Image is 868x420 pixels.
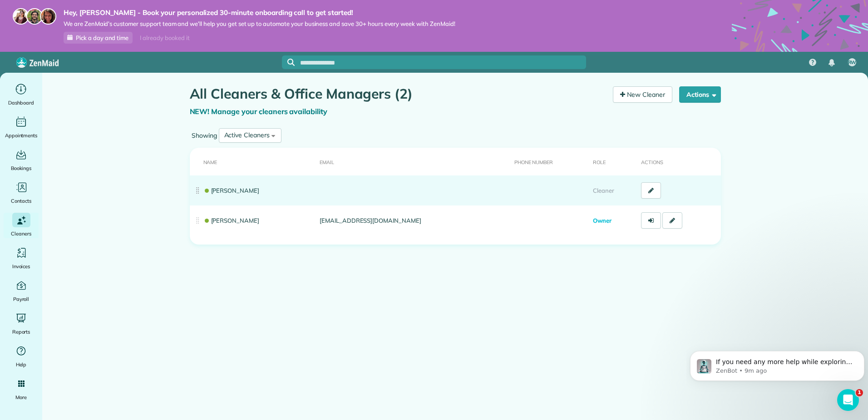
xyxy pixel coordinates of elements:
[26,8,43,25] img: jorge-587dff0eeaa6aab1f244e6dc62b8924c3b6ad411094392a53c71c6c4a576187d.jpg
[203,217,260,224] a: [PERSON_NAME]
[64,32,133,44] a: Pick a day and time
[190,131,219,140] label: Showing
[134,32,195,44] div: I already booked it
[848,59,857,66] span: RW
[4,213,39,238] a: Cleaners
[282,59,295,66] button: Focus search
[856,389,863,396] span: 1
[589,148,637,175] th: Role
[613,86,672,103] a: New Cleaner
[11,196,31,205] span: Contacts
[4,180,39,205] a: Contacts
[837,389,859,411] iframe: Intercom live chat
[190,107,328,116] a: NEW! Manage your cleaners availability
[12,327,30,336] span: Reports
[593,187,614,194] span: Cleaner
[679,86,721,103] button: Actions
[287,59,295,66] svg: Focus search
[316,205,511,235] td: [EMAIL_ADDRESS][DOMAIN_NAME]
[593,217,612,224] span: Owner
[16,360,27,369] span: Help
[11,164,32,173] span: Bookings
[4,278,39,304] a: Payroll
[12,262,30,271] span: Invoices
[64,20,455,28] span: We are ZenMaid’s customer support team and we’ll help you get set up to automate your business an...
[511,148,590,175] th: Phone number
[8,98,34,107] span: Dashboard
[190,86,607,101] h1: All Cleaners & Office Managers (2)
[11,229,31,238] span: Cleaners
[4,82,39,107] a: Dashboard
[40,8,56,25] img: michelle-19f622bdf1676172e81f8f8fba1fb50e276960ebfe0243fe18214015130c80e4.jpg
[316,148,511,175] th: Email
[4,147,39,173] a: Bookings
[224,130,270,140] div: Active Cleaners
[13,295,30,304] span: Payroll
[4,245,39,271] a: Invoices
[4,115,39,140] a: Appointments
[822,53,841,73] div: Notifications
[190,148,316,175] th: Name
[15,393,27,402] span: More
[203,187,260,194] a: [PERSON_NAME]
[637,148,721,175] th: Actions
[13,8,29,25] img: maria-72a9807cf96188c08ef61303f053569d2e2a8a1cde33d635c8a3ac13582a053d.jpg
[5,131,38,140] span: Appointments
[76,34,128,41] span: Pick a day and time
[686,332,868,395] iframe: Intercom notifications message
[64,8,455,17] strong: Hey, [PERSON_NAME] - Book your personalized 30-minute onboarding call to get started!
[4,344,39,369] a: Help
[4,311,39,336] a: Reports
[802,52,868,73] nav: Main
